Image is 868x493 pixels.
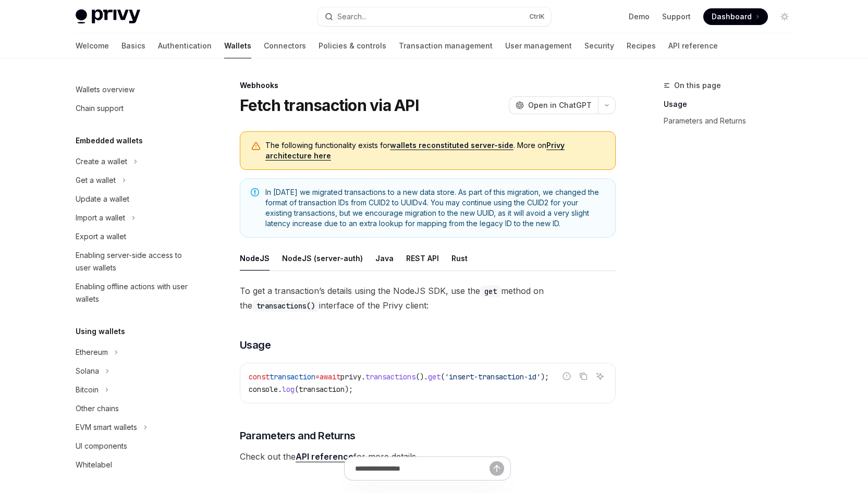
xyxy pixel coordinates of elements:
[712,11,752,22] span: Dashboard
[76,9,140,24] img: light logo
[282,385,295,394] span: log
[340,372,361,381] span: privy
[593,369,607,383] button: Ask AI
[76,230,126,243] div: Export a wallet
[265,140,605,161] span: The following functionality exists for . More on
[251,141,261,152] svg: Warning
[249,372,270,381] span: const
[528,100,592,110] span: Open in ChatGPT
[505,33,572,58] a: User management
[67,227,201,246] a: Export a wallet
[299,385,345,394] span: transaction
[317,7,551,26] button: Open search
[76,212,125,224] div: Import a wallet
[67,190,201,208] a: Update a wallet
[441,372,445,381] span: (
[76,193,129,205] div: Update a wallet
[451,246,468,270] div: Rust
[67,399,201,418] a: Other chains
[282,246,363,270] div: NodeJS (server-auth)
[76,33,109,58] a: Welcome
[265,187,605,229] span: In [DATE] we migrated transactions to a new data store. As part of this migration, we changed the...
[76,134,143,147] h5: Embedded wallets
[375,246,394,270] div: Java
[415,372,428,381] span: ().
[67,343,201,362] button: Toggle Ethereum section
[345,385,353,394] span: );
[355,457,490,480] input: Ask a question...
[627,33,656,58] a: Recipes
[67,171,201,190] button: Toggle Get a wallet section
[240,284,616,313] span: To get a transaction’s details using the NodeJS SDK, use the method on the interface of the Privy...
[399,33,493,58] a: Transaction management
[270,372,315,381] span: transaction
[76,174,116,187] div: Get a wallet
[264,33,306,58] a: Connectors
[529,13,545,21] span: Ctrl K
[584,33,614,58] a: Security
[158,33,212,58] a: Authentication
[668,33,718,58] a: API reference
[240,449,616,464] span: Check out the for more details.
[664,113,801,129] a: Parameters and Returns
[76,325,125,338] h5: Using wallets
[251,188,259,196] svg: Note
[76,402,119,415] div: Other chains
[480,286,501,297] code: get
[490,461,504,476] button: Send message
[249,385,278,394] span: console
[577,369,590,383] button: Copy the contents from the code block
[337,10,366,23] div: Search...
[67,152,201,171] button: Toggle Create a wallet section
[252,300,319,312] code: transactions()
[76,459,112,471] div: Whitelabel
[76,421,137,434] div: EVM smart wallets
[76,440,127,452] div: UI components
[365,372,415,381] span: transactions
[278,385,282,394] span: .
[319,33,386,58] a: Policies & controls
[315,372,320,381] span: =
[541,372,549,381] span: );
[67,246,201,277] a: Enabling server-side access to user wallets
[240,428,356,443] span: Parameters and Returns
[428,372,441,381] span: get
[76,280,194,305] div: Enabling offline actions with user wallets
[76,83,135,96] div: Wallets overview
[560,369,573,383] button: Report incorrect code
[320,372,340,381] span: await
[296,451,353,462] a: API reference
[629,11,650,22] a: Demo
[67,80,201,99] a: Wallets overview
[76,102,124,115] div: Chain support
[674,79,721,92] span: On this page
[295,385,299,394] span: (
[67,277,201,309] a: Enabling offline actions with user wallets
[662,11,691,22] a: Support
[67,437,201,455] a: UI components
[76,365,99,377] div: Solana
[67,455,201,474] a: Whitelabel
[121,33,145,58] a: Basics
[240,80,616,91] div: Webhooks
[703,8,768,25] a: Dashboard
[776,8,793,25] button: Toggle dark mode
[445,372,541,381] span: 'insert-transaction-id'
[406,246,439,270] div: REST API
[76,155,127,168] div: Create a wallet
[509,96,598,114] button: Open in ChatGPT
[67,380,201,399] button: Toggle Bitcoin section
[67,99,201,118] a: Chain support
[240,96,419,115] h1: Fetch transaction via API
[361,372,365,381] span: .
[390,141,514,150] a: wallets reconstituted server-side
[76,249,194,274] div: Enabling server-side access to user wallets
[76,384,99,396] div: Bitcoin
[240,338,271,352] span: Usage
[664,96,801,113] a: Usage
[240,246,270,270] div: NodeJS
[67,208,201,227] button: Toggle Import a wallet section
[67,362,201,380] button: Toggle Solana section
[76,346,108,359] div: Ethereum
[67,418,201,437] button: Toggle EVM smart wallets section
